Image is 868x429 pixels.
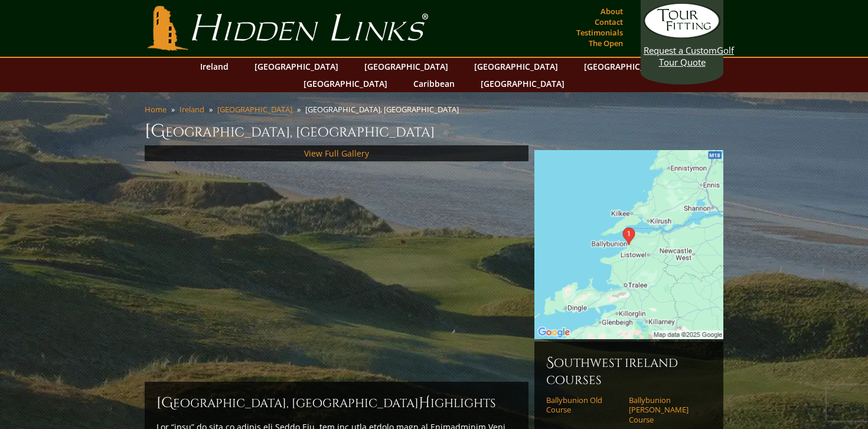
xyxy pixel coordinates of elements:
a: Ireland [180,104,204,115]
a: About [598,3,626,19]
a: The Open [586,35,626,51]
a: [GEOGRAPHIC_DATA] [249,58,344,75]
a: Caribbean [407,75,461,92]
h2: [GEOGRAPHIC_DATA], [GEOGRAPHIC_DATA] ighlights [156,394,517,412]
a: Ballybunion [PERSON_NAME] Course [629,395,704,424]
span: H [419,394,430,412]
li: [GEOGRAPHIC_DATA], [GEOGRAPHIC_DATA] [305,104,464,115]
a: Ballybunion Old Course [546,395,621,415]
a: [GEOGRAPHIC_DATA] [475,75,570,92]
a: [GEOGRAPHIC_DATA] [358,58,454,75]
a: [GEOGRAPHIC_DATA] [217,104,292,115]
a: Ireland [194,58,234,75]
h1: [GEOGRAPHIC_DATA], [GEOGRAPHIC_DATA] [145,119,723,143]
a: View Full Gallery [304,148,369,159]
a: Testimonials [573,24,626,41]
img: Google Map of Sandhill Rd, Ballybunnion, Co. Kerry, Ireland [534,150,723,339]
a: Contact [592,14,626,30]
a: [GEOGRAPHIC_DATA] [468,58,564,75]
h6: Southwest Ireland Courses [546,353,712,388]
a: [GEOGRAPHIC_DATA] [578,58,674,75]
a: Home [145,104,167,115]
a: [GEOGRAPHIC_DATA] [298,75,393,92]
span: Request a Custom [644,44,717,56]
a: Request a CustomGolf Tour Quote [644,3,720,68]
